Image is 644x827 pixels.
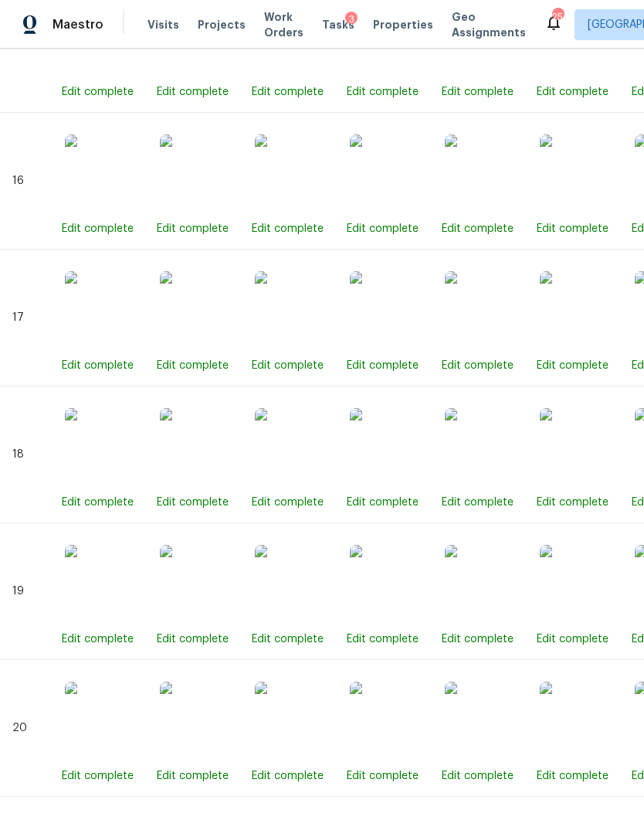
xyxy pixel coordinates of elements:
[157,84,229,100] div: Edit complete
[264,9,303,40] span: Work Orders
[347,84,419,100] div: Edit complete
[537,358,608,373] div: Edit complete
[157,768,229,784] div: Edit complete
[442,768,514,784] div: Edit complete
[373,17,433,32] span: Properties
[252,358,324,373] div: Edit complete
[537,84,608,100] div: Edit complete
[347,768,419,784] div: Edit complete
[252,631,324,647] div: Edit complete
[442,631,514,647] div: Edit complete
[537,768,608,784] div: Edit complete
[62,84,134,100] div: Edit complete
[157,495,229,510] div: Edit complete
[252,495,324,510] div: Edit complete
[442,495,514,510] div: Edit complete
[157,221,229,237] div: Edit complete
[442,221,514,237] div: Edit complete
[252,221,324,237] div: Edit complete
[452,9,526,40] span: Geo Assignments
[552,9,563,25] div: 25
[347,631,419,647] div: Edit complete
[157,358,229,373] div: Edit complete
[62,768,134,784] div: Edit complete
[157,631,229,647] div: Edit complete
[347,495,419,510] div: Edit complete
[347,221,419,237] div: Edit complete
[252,768,324,784] div: Edit complete
[147,17,179,32] span: Visits
[62,358,134,373] div: Edit complete
[537,631,608,647] div: Edit complete
[62,631,134,647] div: Edit complete
[322,19,354,30] span: Tasks
[62,495,134,510] div: Edit complete
[345,12,358,27] div: 3
[347,358,419,373] div: Edit complete
[198,17,246,32] span: Projects
[442,358,514,373] div: Edit complete
[62,221,134,237] div: Edit complete
[537,495,608,510] div: Edit complete
[442,84,514,100] div: Edit complete
[252,84,324,100] div: Edit complete
[537,221,608,237] div: Edit complete
[53,17,103,32] span: Maestro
